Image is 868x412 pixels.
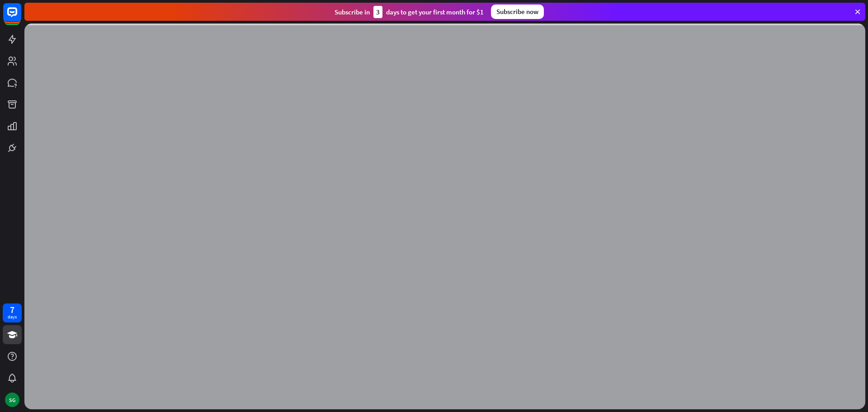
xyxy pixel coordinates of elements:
div: SG [5,393,19,407]
div: days [8,314,17,320]
div: 3 [373,6,382,18]
div: 7 [10,306,14,314]
div: Subscribe now [491,5,544,19]
a: 7 days [3,303,22,322]
div: Subscribe in days to get your first month for $1 [335,6,484,18]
